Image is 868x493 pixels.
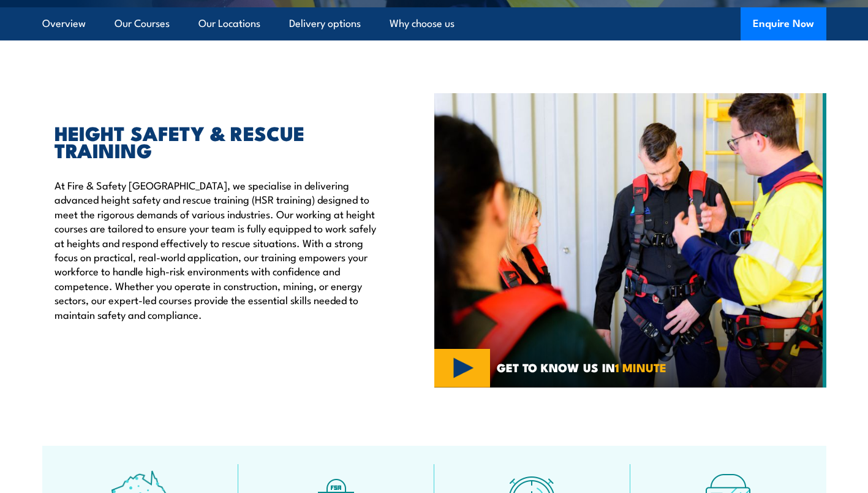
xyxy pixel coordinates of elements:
a: Why choose us [390,7,455,40]
a: Delivery options [289,7,361,40]
a: Our Courses [115,7,170,40]
a: Overview [42,7,86,40]
h2: HEIGHT SAFETY & RESCUE TRAINING [55,124,378,158]
strong: 1 MINUTE [615,358,666,376]
p: At Fire & Safety [GEOGRAPHIC_DATA], we specialise in delivering advanced height safety and rescue... [55,178,378,321]
button: Enquire Now [741,7,826,40]
a: Our Locations [198,7,260,40]
span: GET TO KNOW US IN [497,362,666,373]
img: Fire & Safety Australia offer working at heights courses and training [434,93,826,388]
